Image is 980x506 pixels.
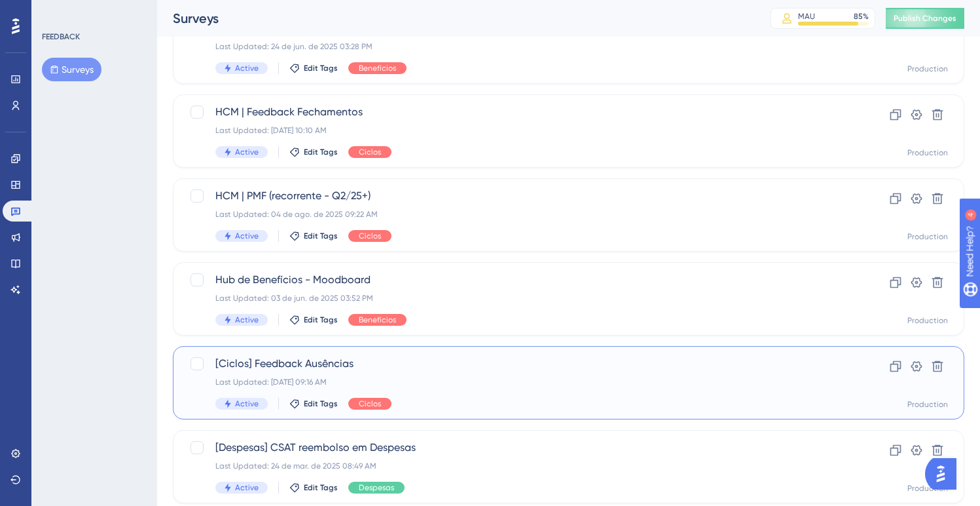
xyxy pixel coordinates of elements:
div: Production [907,147,948,158]
div: Last Updated: [DATE] 09:16 AM [215,377,817,387]
iframe: UserGuiding AI Assistant Launcher [925,454,964,494]
button: Edit Tags [289,147,338,157]
div: Production [907,483,948,494]
span: Ciclos [359,147,381,157]
span: Benefícios [359,315,396,325]
span: HCM | PMF (recorrente - Q2/25+) [215,188,817,204]
div: 4 [91,7,95,17]
button: Edit Tags [289,63,338,73]
div: Production [907,231,948,242]
span: Despesas [359,482,394,493]
span: Active [235,482,259,493]
span: Publish Changes [894,13,956,24]
div: Last Updated: 24 de jun. de 2025 03:28 PM [215,41,817,52]
span: Hub de Benefícios - Moodboard [215,272,817,288]
button: Surveys [42,58,101,81]
button: Edit Tags [289,231,338,241]
div: Production [907,399,948,410]
span: Active [235,315,259,325]
div: Production [907,64,948,74]
button: Edit Tags [289,482,338,493]
span: Ciclos [359,231,381,241]
div: Production [907,315,948,326]
span: Active [235,147,259,157]
span: Edit Tags [304,231,338,241]
span: [Ciclos] Feedback Ausências [215,356,817,372]
button: Edit Tags [289,399,338,409]
span: Edit Tags [304,147,338,157]
div: Last Updated: 04 de ago. de 2025 09:22 AM [215,209,817,220]
div: FEEDBACK [42,31,80,42]
span: Benefícios [359,63,396,73]
div: MAU [798,11,815,22]
div: Last Updated: 24 de mar. de 2025 08:49 AM [215,461,817,471]
span: Edit Tags [304,315,338,325]
span: Edit Tags [304,399,338,409]
span: Active [235,231,259,241]
span: Edit Tags [304,63,338,73]
span: Active [235,399,259,409]
div: 85 % [854,11,869,22]
button: Edit Tags [289,315,338,325]
button: Publish Changes [886,8,964,29]
span: [Despesas] CSAT reembolso em Despesas [215,440,817,456]
span: Edit Tags [304,482,338,493]
div: Last Updated: 03 de jun. de 2025 03:52 PM [215,293,817,303]
div: Last Updated: [DATE] 10:10 AM [215,125,817,136]
span: Ciclos [359,399,381,409]
div: Surveys [173,9,738,28]
span: Need Help? [31,3,82,19]
span: Active [235,63,259,73]
span: HCM | Feedback Fechamentos [215,104,817,120]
